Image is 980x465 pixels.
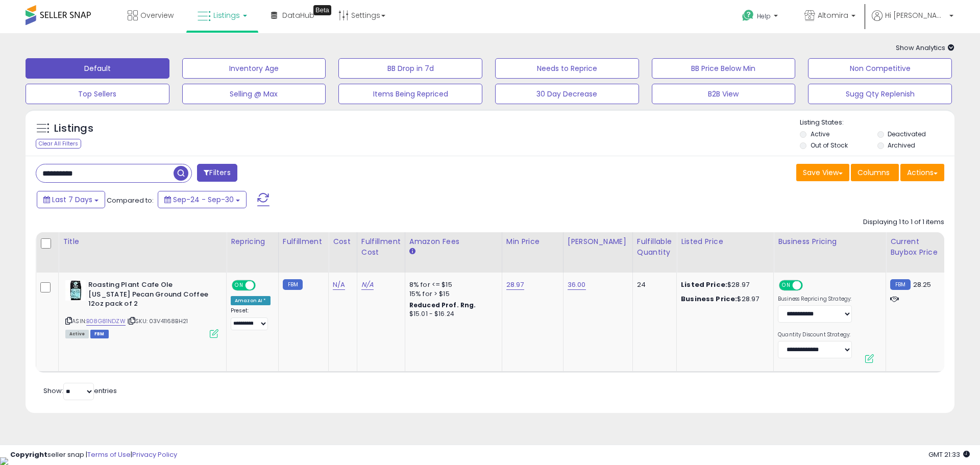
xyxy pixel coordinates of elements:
span: ON [233,281,246,290]
div: Cost [333,236,353,247]
span: Help [757,12,771,20]
b: Reduced Prof. Rng. [409,301,476,309]
i: Get Help [742,9,754,22]
label: Business Repricing Strategy: [778,296,852,303]
div: 15% for > $15 [409,289,494,299]
a: B08G81NDZW [86,317,126,326]
button: Save View [796,164,849,181]
span: Last 7 Days [52,194,92,205]
span: All listings currently available for purchase on Amazon [65,330,89,338]
span: Altomira [818,10,848,20]
a: Terms of Use [87,450,131,459]
label: Active [811,130,829,138]
button: Filters [197,164,237,182]
a: 28.97 [506,280,524,290]
b: Roasting Plant Cafe Ole [US_STATE] Pecan Ground Coffee 12oz pack of 2 [88,280,212,311]
a: 36.00 [568,280,586,290]
button: Sugg Qty Replenish [808,84,952,104]
a: Privacy Policy [132,450,177,459]
div: Current Buybox Price [890,236,943,258]
button: Default [26,58,169,79]
div: $28.97 [681,295,766,304]
div: Business Pricing [778,236,881,247]
button: Items Being Repriced [338,84,482,104]
span: Hi [PERSON_NAME] [885,10,946,20]
div: Min Price [506,236,559,247]
div: Clear All Filters [36,139,81,149]
strong: Copyright [10,450,47,459]
a: N/A [361,280,374,290]
button: Sep-24 - Sep-30 [158,191,247,208]
button: B2B View [652,84,796,104]
button: Selling @ Max [182,84,326,104]
img: 517-VlDxHIL._SL40_.jpg [65,280,86,301]
div: $28.97 [681,280,766,289]
div: Tooltip anchor [313,5,331,15]
span: Listings [213,10,240,20]
span: Show: entries [43,386,117,396]
span: 28.25 [913,280,932,289]
a: Help [734,2,788,33]
button: Last 7 Days [37,191,105,208]
label: Out of Stock [811,141,848,150]
div: Amazon Fees [409,236,498,247]
span: Sep-24 - Sep-30 [173,194,234,205]
span: Show Analytics [896,43,954,53]
span: OFF [254,281,271,290]
div: Displaying 1 to 1 of 1 items [863,217,944,227]
div: $15.01 - $16.24 [409,310,494,319]
label: Deactivated [888,130,926,138]
div: Fulfillment [283,236,324,247]
b: Listed Price: [681,280,727,289]
div: Fulfillable Quantity [637,236,672,258]
span: DataHub [282,10,314,20]
button: BB Drop in 7d [338,58,482,79]
button: Needs to Reprice [495,58,639,79]
div: seller snap | | [10,450,177,460]
p: Listing States: [800,118,954,128]
div: Listed Price [681,236,769,247]
span: Columns [857,167,890,178]
div: Preset: [231,307,271,330]
div: 8% for <= $15 [409,280,494,289]
button: Inventory Age [182,58,326,79]
div: Title [63,236,222,247]
button: BB Price Below Min [652,58,796,79]
small: FBM [890,279,910,290]
small: Amazon Fees. [409,247,415,256]
a: Hi [PERSON_NAME] [872,10,953,33]
span: | SKU: 03V41168BH21 [127,317,188,325]
div: Repricing [231,236,274,247]
small: FBM [283,279,303,290]
button: Actions [900,164,944,181]
div: Fulfillment Cost [361,236,401,258]
button: Columns [851,164,899,181]
span: FBM [90,330,109,338]
div: Amazon AI * [231,296,271,305]
div: [PERSON_NAME] [568,236,628,247]
a: N/A [333,280,345,290]
b: Business Price: [681,294,737,304]
label: Quantity Discount Strategy: [778,331,852,338]
span: Overview [140,10,174,20]
button: Non Competitive [808,58,952,79]
span: ON [780,281,793,290]
h5: Listings [54,121,93,136]
button: 30 Day Decrease [495,84,639,104]
span: Compared to: [107,195,154,205]
button: Top Sellers [26,84,169,104]
span: 2025-10-8 21:33 GMT [928,450,970,459]
span: OFF [801,281,818,290]
label: Archived [888,141,915,150]
div: 24 [637,280,669,289]
div: ASIN: [65,280,218,337]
